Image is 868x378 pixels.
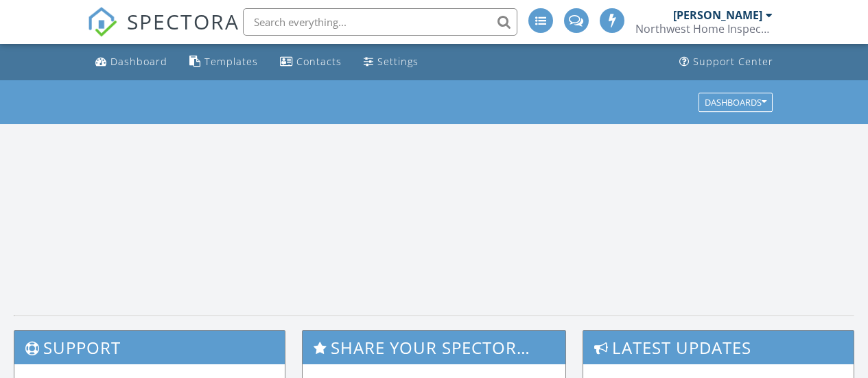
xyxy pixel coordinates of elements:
[303,331,565,364] h3: Share Your Spectora Experience
[377,55,419,68] div: Settings
[635,22,773,36] div: Northwest Home Inspector
[705,97,766,107] div: Dashboards
[243,8,517,36] input: Search everything...
[204,55,258,68] div: Templates
[296,55,342,68] div: Contacts
[87,19,239,47] a: SPECTORA
[14,331,285,364] h3: Support
[184,49,263,75] a: Templates
[699,93,773,112] button: Dashboards
[674,49,779,75] a: Support Center
[583,331,854,364] h3: Latest Updates
[110,55,167,68] div: Dashboard
[358,49,424,75] a: Settings
[90,49,173,75] a: Dashboard
[274,49,347,75] a: Contacts
[693,55,773,68] div: Support Center
[87,7,117,37] img: The Best Home Inspection Software - Spectora
[127,7,239,36] span: SPECTORA
[673,8,762,22] div: [PERSON_NAME]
